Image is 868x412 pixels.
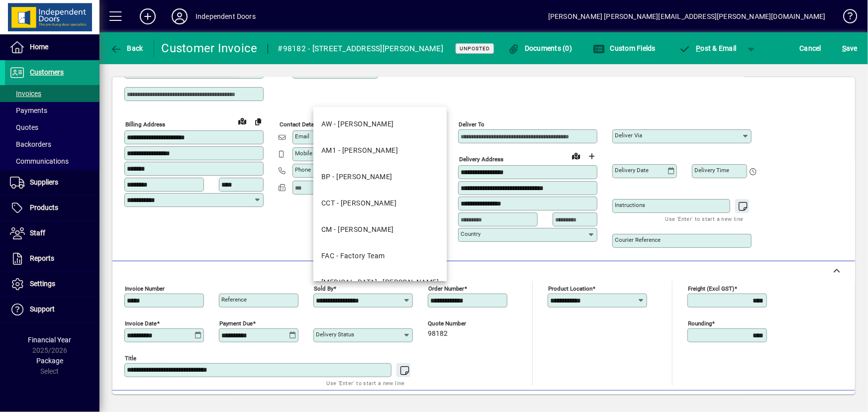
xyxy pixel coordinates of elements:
mat-option: CM - Chris Maguire [313,216,447,243]
span: Unposted [460,45,490,52]
mat-label: Invoice date [125,320,157,327]
div: CM - [PERSON_NAME] [321,224,394,235]
span: Backorders [10,140,51,148]
div: CCT - [PERSON_NAME] [321,198,396,208]
a: Staff [5,221,99,246]
a: Knowledge Base [836,2,856,34]
mat-label: Title [125,355,136,362]
div: AW - [PERSON_NAME] [321,119,394,129]
span: Invoices [10,90,41,98]
mat-label: Rounding [688,320,712,327]
mat-option: CCT - Cassie Cameron-Tait [313,190,447,216]
span: Suppliers [30,178,58,186]
mat-label: Deliver via [615,132,642,139]
a: Home [5,35,99,60]
span: Custom Fields [593,44,656,52]
mat-option: FAC - Factory Team [313,243,447,269]
span: Reports [30,254,54,262]
a: View on map [234,113,250,129]
span: S [842,44,846,52]
a: View on map [568,148,584,164]
span: Customers [30,68,64,76]
span: Staff [30,229,45,237]
div: Independent Doors [195,8,256,24]
a: Support [5,297,99,322]
span: Communications [10,157,69,165]
div: [PERSON_NAME] [PERSON_NAME][EMAIL_ADDRESS][PERSON_NAME][DOMAIN_NAME] [548,8,826,24]
div: AM1 - [PERSON_NAME] [321,145,398,156]
button: Documents (0) [505,39,575,57]
mat-label: Deliver To [459,121,484,128]
span: Financial Year [28,336,72,344]
span: Quote number [428,320,487,327]
span: Package [36,357,63,365]
mat-option: AW - Alison Worden [313,111,447,137]
a: Products [5,196,99,220]
span: Products [30,204,58,211]
span: Documents (0) [508,44,573,52]
a: Communications [5,153,99,170]
mat-label: Instructions [615,202,645,208]
span: Support [30,305,55,313]
span: Cancel [800,40,822,56]
mat-label: Order number [428,285,464,292]
a: Settings [5,272,99,297]
span: Quotes [10,123,38,131]
span: Payments [10,106,47,114]
a: Suppliers [5,170,99,195]
button: Cancel [797,39,824,57]
mat-label: Reference [221,296,247,303]
div: #98182 - [STREET_ADDRESS][PERSON_NAME] [278,41,444,57]
a: Invoices [5,85,99,102]
mat-label: Delivery status [316,331,354,338]
a: Payments [5,102,99,119]
div: FAC - Factory Team [321,251,385,261]
span: P [696,44,701,52]
button: Custom Fields [590,39,658,57]
span: Settings [30,280,55,288]
span: ave [842,40,858,56]
a: Reports [5,246,99,271]
div: Customer Invoice [162,40,258,56]
mat-label: Delivery time [694,167,729,174]
div: BP - [PERSON_NAME] [321,172,392,182]
mat-label: Phone [295,166,311,173]
span: Back [110,44,143,52]
button: Profile [164,7,195,25]
mat-label: Product location [548,285,592,292]
button: Back [107,39,146,57]
mat-label: Email [295,133,309,140]
button: Save [840,39,860,57]
mat-option: BP - Brad Price [313,164,447,190]
span: ost & Email [679,44,737,52]
app-page-header-button: Back [99,39,154,57]
mat-label: Freight (excl GST) [688,285,734,292]
mat-label: Country [461,230,481,237]
button: Post & Email [674,39,742,57]
a: Quotes [5,119,99,136]
mat-label: Courier Reference [615,236,661,243]
button: Add [132,7,164,25]
span: Home [30,43,48,51]
span: 98182 [428,330,448,338]
mat-option: AM1 - Angie Mehlhopt [313,137,447,164]
mat-label: Delivery date [615,167,649,174]
button: Choose address [584,148,600,164]
mat-option: HMS - Hayden Smith [313,269,447,296]
div: [MEDICAL_DATA] - [PERSON_NAME] [321,277,439,288]
button: Copy to Delivery address [250,113,266,129]
mat-label: Invoice number [125,285,165,292]
mat-hint: Use 'Enter' to start a new line [666,213,744,224]
mat-label: Mobile [295,150,312,157]
a: Backorders [5,136,99,153]
mat-label: Sold by [314,285,333,292]
mat-label: Payment due [219,320,253,327]
mat-hint: Use 'Enter' to start a new line [327,377,405,389]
